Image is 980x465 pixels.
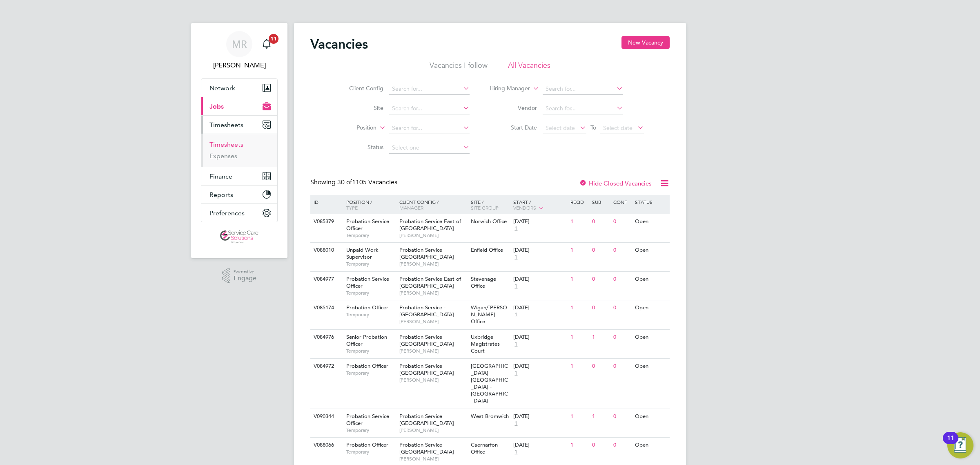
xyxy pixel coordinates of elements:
div: Open [633,214,668,229]
button: Jobs [201,97,277,115]
div: 1 [568,359,590,374]
span: 1 [513,311,519,318]
div: [DATE] [513,247,566,254]
div: ID [312,195,340,209]
input: Select one [389,142,470,154]
span: Probation Service [GEOGRAPHIC_DATA] [399,413,454,427]
span: Temporary [346,427,395,434]
a: MR[PERSON_NAME] [201,31,278,70]
label: Vendor [490,104,537,112]
div: 1 [568,409,590,424]
a: 11 [258,31,275,57]
span: [PERSON_NAME] [399,232,467,239]
span: Wigan/[PERSON_NAME] Office [471,304,507,325]
div: 0 [611,214,633,229]
span: 30 of [337,178,352,186]
a: Go to home page [201,230,278,244]
span: Temporary [346,370,395,376]
div: 1 [568,243,590,258]
span: 1 [513,254,519,261]
input: Search for... [543,103,623,114]
span: To [588,122,599,133]
span: Finance [209,172,232,180]
div: Reqd [568,195,590,209]
div: 1 [568,438,590,453]
span: Temporary [346,261,395,267]
div: 1 [568,272,590,287]
div: V084976 [312,330,340,345]
span: Engage [234,275,256,282]
div: V084977 [312,272,340,287]
li: Vacancies I follow [430,60,488,75]
span: Select date [603,124,633,132]
div: [DATE] [513,334,566,341]
span: Temporary [346,232,395,239]
div: Open [633,272,668,287]
span: [PERSON_NAME] [399,318,467,325]
span: Powered by [234,268,256,275]
span: Probation Service [GEOGRAPHIC_DATA] [399,441,454,455]
label: Status [336,143,383,151]
span: Probation Service Officer [346,218,389,232]
div: Conf [611,195,633,209]
div: 0 [590,272,611,287]
div: 0 [590,359,611,374]
label: Hide Closed Vacancies [579,179,652,187]
div: 1 [568,330,590,345]
div: 0 [611,330,633,345]
label: Site [336,104,383,112]
span: Norwich Office [471,218,507,225]
input: Search for... [389,83,470,95]
input: Search for... [389,123,470,134]
div: [DATE] [513,442,566,449]
div: V090344 [312,409,340,424]
a: Powered byEngage [222,268,257,284]
button: Finance [201,167,277,185]
span: Probation Service East of [GEOGRAPHIC_DATA] [399,275,461,289]
span: MR [232,39,247,49]
button: Preferences [201,204,277,222]
span: West Bromwich [471,413,509,420]
span: Stevenage Office [471,275,496,289]
span: [PERSON_NAME] [399,290,467,296]
span: Unpaid Work Supervisor [346,246,379,260]
span: 1 [513,341,519,348]
div: 0 [611,359,633,374]
span: Probation Service [GEOGRAPHIC_DATA] [399,333,454,347]
div: 0 [590,300,611,315]
input: Search for... [543,83,623,95]
span: Probation Service - [GEOGRAPHIC_DATA] [399,304,454,318]
label: Client Config [336,85,383,92]
span: Probation Service Officer [346,275,389,289]
span: Type [346,204,358,211]
div: 0 [611,300,633,315]
span: Site Group [471,204,499,211]
div: Sub [590,195,611,209]
span: [PERSON_NAME] [399,377,467,383]
label: Start Date [490,124,537,131]
span: Preferences [209,209,245,217]
span: Uxbridge Magistrates Court [471,333,500,354]
span: Matt Robson [201,60,278,70]
div: Open [633,330,668,345]
div: V085174 [312,300,340,315]
div: 0 [611,272,633,287]
button: Open Resource Center, 11 new notifications [947,432,973,458]
div: Site / [469,195,512,215]
span: Senior Probation Officer [346,333,387,347]
div: Start / [511,195,568,215]
span: [PERSON_NAME] [399,456,467,462]
span: Probation Service East of [GEOGRAPHIC_DATA] [399,218,461,232]
a: Timesheets [209,141,243,148]
span: Temporary [346,290,395,296]
span: Probation Service [GEOGRAPHIC_DATA] [399,246,454,260]
div: [DATE] [513,304,566,311]
li: All Vacancies [508,60,550,75]
div: Open [633,438,668,453]
div: Client Config / [397,195,469,215]
span: 1 [513,420,519,427]
h2: Vacancies [310,36,368,52]
div: 0 [590,243,611,258]
div: 0 [590,214,611,229]
div: Status [633,195,668,209]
